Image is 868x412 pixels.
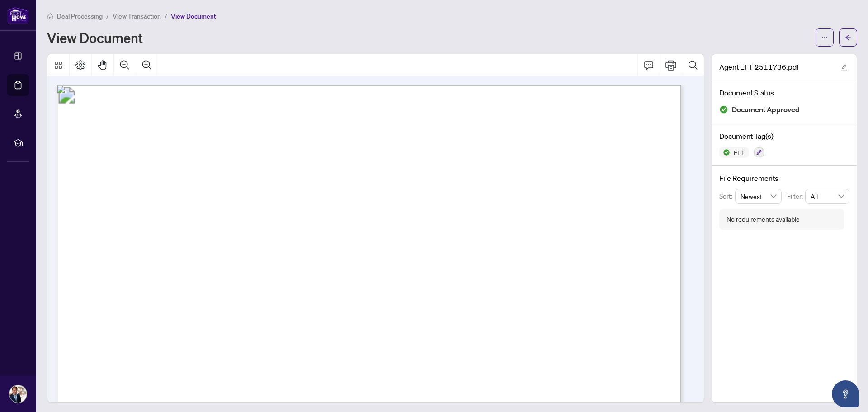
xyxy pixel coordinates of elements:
[719,131,849,142] h4: Document Tag(s)
[113,12,161,20] span: View Transaction
[719,87,849,98] h4: Document Status
[811,189,844,203] span: All
[57,12,103,20] span: Deal Processing
[719,105,728,114] img: Document Status
[47,13,53,19] span: home
[47,30,143,45] h1: View Document
[841,64,847,71] span: edit
[730,149,749,156] span: EFT
[832,380,859,407] button: Open asap
[821,34,828,41] span: ellipsis
[732,104,800,116] span: Document Approved
[741,189,777,203] span: Newest
[171,12,216,20] span: View Document
[845,34,851,41] span: arrow-left
[9,385,27,403] img: Profile Icon
[7,7,29,24] img: logo
[787,191,805,201] p: Filter:
[726,214,800,224] div: No requirements available
[106,11,109,21] li: /
[719,191,735,201] p: Sort:
[719,147,730,158] img: Status Icon
[719,173,849,184] h4: File Requirements
[165,11,167,21] li: /
[719,62,799,72] span: Agent EFT 2511736.pdf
